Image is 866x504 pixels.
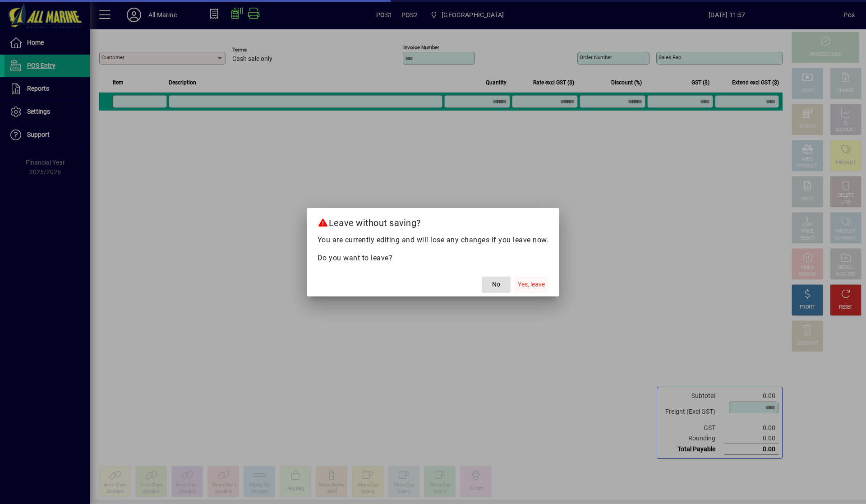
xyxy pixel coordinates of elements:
button: Yes, leave [514,277,548,293]
p: Do you want to leave? [318,253,549,264]
p: You are currently editing and will lose any changes if you leave now. [318,235,549,245]
h2: Leave without saving? [307,208,560,234]
span: Yes, leave [518,280,545,289]
span: No [492,280,500,289]
button: No [482,277,511,293]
